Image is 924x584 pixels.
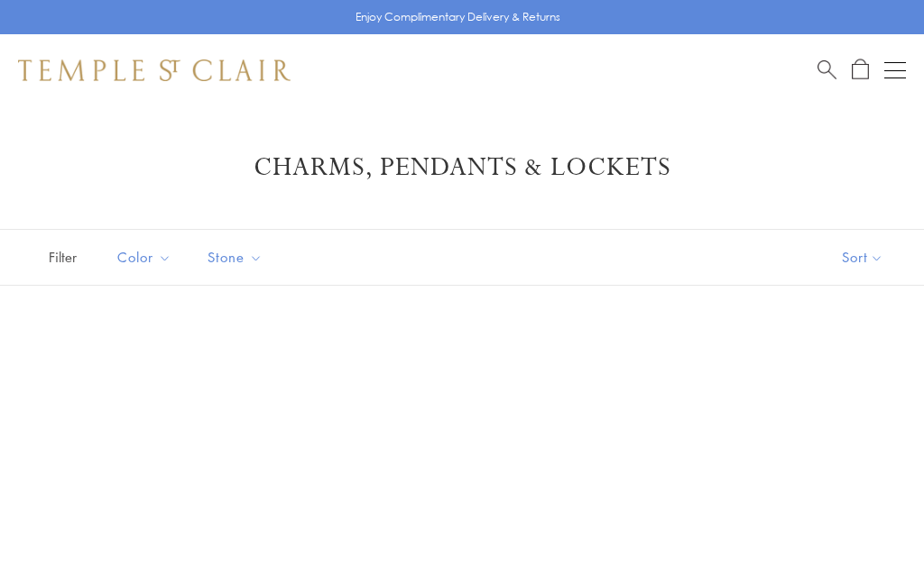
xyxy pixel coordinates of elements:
[104,237,185,278] button: Color
[108,246,185,269] span: Color
[852,59,869,81] a: Open Shopping Bag
[884,59,906,81] button: Open navigation
[45,151,879,184] h1: Charms, Pendants & Lockets
[818,59,836,81] a: Search
[801,230,924,285] button: Show sort by
[18,59,291,81] img: Temple St. Clair
[356,8,560,26] p: Enjoy Complimentary Delivery & Returns
[194,237,276,278] button: Stone
[199,246,276,269] span: Stone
